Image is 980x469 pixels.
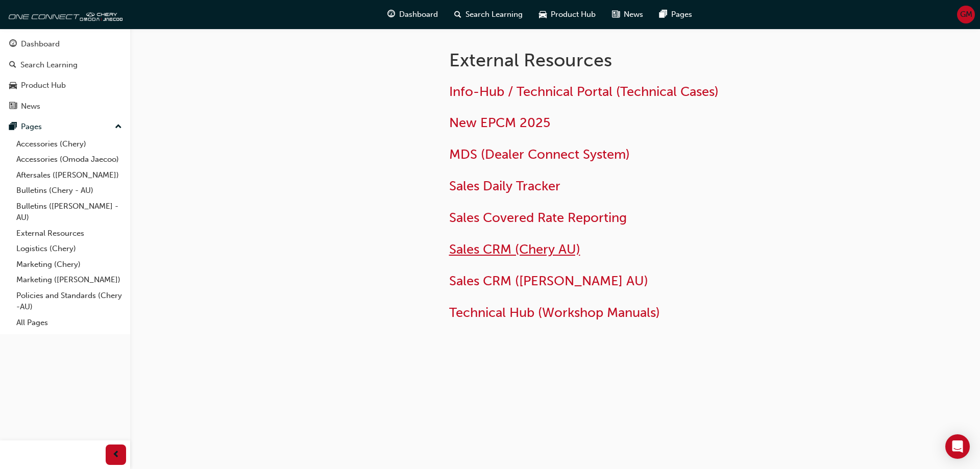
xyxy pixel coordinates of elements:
span: guage-icon [9,40,17,49]
span: car-icon [9,81,17,90]
div: Dashboard [21,38,60,50]
a: Info-Hub / Technical Portal (Technical Cases) [449,84,719,100]
span: Pages [671,9,692,20]
a: Policies and Standards (Chery -AU) [12,288,126,315]
span: Search Learning [465,9,523,20]
a: Sales Covered Rate Reporting [449,210,627,226]
a: pages-iconPages [651,4,700,25]
a: Technical Hub (Workshop Manuals) [449,305,660,320]
span: car-icon [539,8,547,21]
span: news-icon [9,102,17,111]
img: oneconnect [5,4,122,24]
a: car-iconProduct Hub [531,4,604,25]
a: External Resources [12,226,126,241]
div: Product Hub [21,80,66,91]
button: Pages [4,117,126,136]
a: Accessories (Omoda Jaecoo) [12,152,126,167]
a: Sales CRM ([PERSON_NAME] AU) [449,273,648,289]
span: search-icon [9,61,16,70]
button: GM [957,6,975,23]
span: pages-icon [9,122,17,132]
a: news-iconNews [604,4,651,25]
div: Search Learning [20,59,78,71]
a: MDS (Dealer Connect System) [449,146,630,162]
a: Sales CRM (Chery AU) [449,241,580,257]
a: All Pages [12,315,126,331]
a: News [4,97,126,116]
span: prev-icon [112,449,120,461]
a: Dashboard [4,35,126,54]
span: guage-icon [387,8,395,21]
span: news-icon [612,8,620,21]
a: Marketing (Chery) [12,257,126,273]
a: Accessories (Chery) [12,136,126,152]
a: Bulletins (Chery - AU) [12,183,126,199]
div: Open Intercom Messenger [945,434,970,459]
a: Sales Daily Tracker [449,178,560,194]
h1: External Resources [449,49,784,71]
span: search-icon [454,8,461,21]
a: Logistics (Chery) [12,241,126,257]
div: Pages [21,121,42,133]
span: up-icon [115,120,122,134]
span: Dashboard [399,9,438,20]
a: New EPCM 2025 [449,115,550,131]
a: guage-iconDashboard [379,4,446,25]
button: DashboardSearch LearningProduct HubNews [4,33,126,117]
span: Product Hub [551,9,596,20]
span: pages-icon [659,8,667,21]
a: Product Hub [4,76,126,95]
a: Search Learning [4,56,126,75]
a: Aftersales ([PERSON_NAME]) [12,167,126,183]
a: Marketing ([PERSON_NAME]) [12,272,126,288]
span: GM [960,9,972,20]
a: search-iconSearch Learning [446,4,531,25]
div: News [21,101,40,112]
a: Bulletins ([PERSON_NAME] - AU) [12,199,126,226]
span: News [624,9,643,20]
